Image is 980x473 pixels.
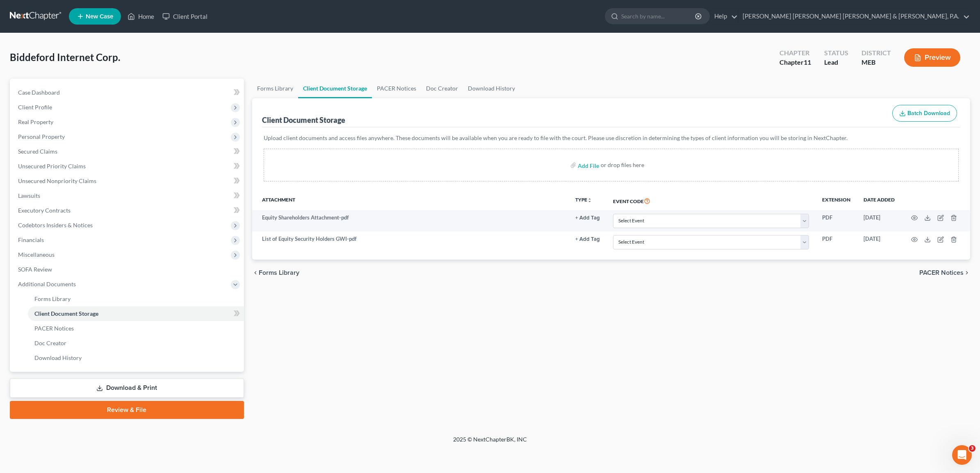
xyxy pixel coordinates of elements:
span: Case Dashboard [18,89,60,96]
td: [DATE] [857,231,901,253]
a: SOFA Review [11,262,244,277]
span: Lawsuits [18,192,40,199]
td: Equity Shareholders Attachment-pdf [252,210,569,231]
a: + Add Tag [575,214,600,222]
input: Search by name... [621,9,696,24]
a: Client Document Storage [298,79,372,98]
span: Codebtors Insiders & Notices [18,222,93,229]
button: PACER Notices chevron_right [919,269,970,276]
span: Forms Library [259,269,299,276]
span: Download History [34,354,82,361]
a: Client Document Storage [28,306,244,321]
span: Batch Download [907,110,950,117]
th: Attachment [252,191,569,210]
a: Doc Creator [28,336,244,351]
button: chevron_left Forms Library [252,269,299,276]
span: Forms Library [34,295,71,302]
a: Help [710,9,738,24]
span: SOFA Review [18,266,52,273]
span: Miscellaneous [18,251,55,258]
td: [DATE] [857,210,901,231]
button: + Add Tag [575,215,600,221]
span: Secured Claims [18,148,57,155]
div: MEB [861,58,891,67]
a: Lawsuits [11,188,244,203]
div: Client Document Storage [262,115,345,125]
a: + Add Tag [575,235,600,243]
span: PACER Notices [34,325,74,332]
button: Batch Download [892,105,957,122]
div: District [861,48,891,58]
a: Client Portal [158,9,212,24]
span: 11 [804,58,811,66]
a: Unsecured Priority Claims [11,159,244,174]
button: Preview [904,48,960,67]
span: PACER Notices [919,269,964,276]
span: Client Document Storage [34,310,98,317]
a: PACER Notices [28,321,244,336]
div: or drop files here [601,161,644,169]
a: Unsecured Nonpriority Claims [11,174,244,188]
th: Event Code [606,191,816,210]
a: Home [123,9,158,24]
div: Status [824,48,848,58]
a: Forms Library [28,292,244,306]
a: Case Dashboard [11,85,244,100]
a: Review & File [10,401,244,419]
span: Personal Property [18,133,65,140]
th: Extension [816,191,857,210]
a: Download & Print [10,378,244,398]
div: Lead [824,58,848,67]
div: Chapter [779,48,811,58]
button: + Add Tag [575,237,600,242]
td: List of Equity Security Holders GWI-pdf [252,231,569,253]
span: Biddeford Internet Corp. [10,51,120,63]
span: Additional Documents [18,281,76,287]
p: Upload client documents and access files anywhere. These documents will be available when you are... [264,134,959,142]
a: Executory Contracts [11,203,244,218]
a: Download History [463,79,520,98]
span: Unsecured Priority Claims [18,163,86,170]
span: New Case [86,14,113,20]
div: Chapter [779,58,811,67]
a: PACER Notices [372,79,421,98]
i: chevron_left [252,269,259,276]
a: Forms Library [252,79,298,98]
a: Doc Creator [421,79,463,98]
span: Executory Contracts [18,207,71,214]
span: Financials [18,236,44,243]
td: PDF [816,231,857,253]
a: Download History [28,351,244,365]
button: TYPEunfold_more [575,197,592,203]
a: Secured Claims [11,144,244,159]
span: Client Profile [18,104,52,111]
span: 3 [969,445,975,452]
i: unfold_more [587,198,592,203]
iframe: Intercom live chat [952,445,972,465]
th: Date added [857,191,901,210]
i: chevron_right [964,269,970,276]
div: 2025 © NextChapterBK, INC [256,435,724,450]
td: PDF [816,210,857,231]
span: Unsecured Nonpriority Claims [18,177,96,184]
a: [PERSON_NAME] [PERSON_NAME] [PERSON_NAME] & [PERSON_NAME], P.A. [738,9,970,24]
span: Doc Creator [34,339,66,346]
span: Real Property [18,118,53,125]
